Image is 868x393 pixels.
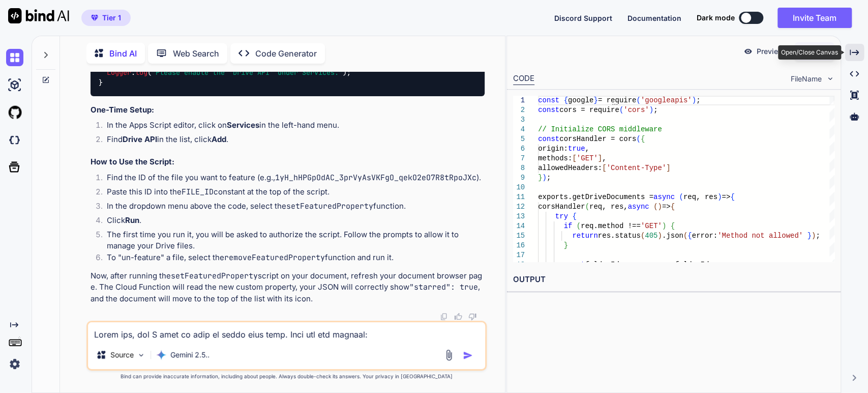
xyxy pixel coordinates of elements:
[653,106,657,114] span: ;
[692,96,696,104] span: )
[679,193,683,201] span: (
[563,222,572,230] span: if
[99,252,485,266] li: To "un-feature" a file, select the function and run it.
[662,232,683,240] span: .json
[8,8,69,23] img: Bind AI
[99,215,485,229] li: Click .
[572,212,576,220] span: {
[602,164,606,172] span: [
[657,203,662,211] span: )
[597,96,636,104] span: = require
[255,47,317,60] p: Code Generator
[81,10,131,26] button: premiumTier 1
[468,313,476,321] img: dislike
[99,186,485,201] li: Paste this ID into the constant at the top of the script.
[722,193,730,201] span: =>
[640,135,644,143] span: {
[730,193,734,201] span: {
[538,135,559,143] span: const
[683,193,717,201] span: req, res
[662,203,670,211] span: =>
[6,355,23,373] img: settings
[576,154,597,162] span: 'GET'
[593,96,597,104] span: }
[547,174,551,182] span: ;
[597,154,602,162] span: ]
[513,115,525,125] div: 3
[91,157,174,166] strong: How to Use the Script:
[224,252,325,263] code: removeFeaturedProperty
[99,201,485,215] li: In the dropdown menu above the code, select the function.
[135,68,147,77] span: log
[636,96,640,104] span: (
[812,232,816,240] span: )
[640,232,644,240] span: (
[692,232,717,240] span: error:
[513,105,525,115] div: 2
[513,154,525,163] div: 7
[170,350,209,360] p: Gemini 2.5..
[563,261,585,269] span: const
[227,120,259,130] strong: Services
[568,96,593,104] span: google
[513,231,525,241] div: 15
[513,192,525,202] div: 11
[463,350,473,360] img: icon
[440,313,448,321] img: copy
[627,203,649,211] span: async
[286,201,373,211] code: setFeaturedProperty
[653,193,675,201] span: async
[6,49,23,66] img: chat
[816,232,820,240] span: ;
[409,282,478,292] code: "starred": true
[670,222,674,230] span: {
[757,46,784,57] p: Preview
[6,76,23,94] img: ai-studio
[649,106,653,114] span: )
[125,215,139,225] strong: Run
[640,222,662,230] span: 'GET'
[123,134,157,144] strong: Drive API
[627,14,681,22] span: Documentation
[572,232,597,240] span: return
[589,203,628,211] span: req, res,
[554,13,612,23] button: Discord Support
[563,241,567,249] span: }
[640,96,692,104] span: 'googleapis'
[173,47,219,60] p: Web Search
[156,350,166,360] img: Gemini 2.5 Pro
[623,106,649,114] span: 'cors'
[791,74,822,84] span: FileName
[585,145,589,153] span: ,
[6,131,23,149] img: darkCloudIdeIcon
[513,183,525,192] div: 10
[513,202,525,212] div: 12
[6,104,23,121] img: githubLight
[110,350,134,360] p: Source
[99,172,485,186] li: Find the ID of the file you want to feature (e.g., ).
[171,271,258,281] code: setFeaturedProperty
[602,154,606,162] span: ,
[152,68,343,77] span: "Please enable the 'Drive API' under Services."
[91,105,154,115] strong: One-Time Setup:
[554,14,612,22] span: Discord Support
[513,250,525,260] div: 17
[538,174,542,182] span: }
[91,15,98,21] img: premium
[743,47,753,56] img: preview
[777,8,852,28] button: Invite Team
[572,154,576,162] span: [
[513,96,525,105] div: 1
[568,145,585,153] span: true
[581,222,641,230] span: req.method !==
[826,74,834,83] img: chevron down
[778,45,841,60] div: Open/Close Canvas
[636,135,640,143] span: (
[513,125,525,134] div: 4
[513,241,525,250] div: 16
[653,203,657,211] span: (
[597,232,640,240] span: res.status
[513,144,525,154] div: 6
[606,164,666,172] span: 'Content-Type'
[696,96,700,104] span: ;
